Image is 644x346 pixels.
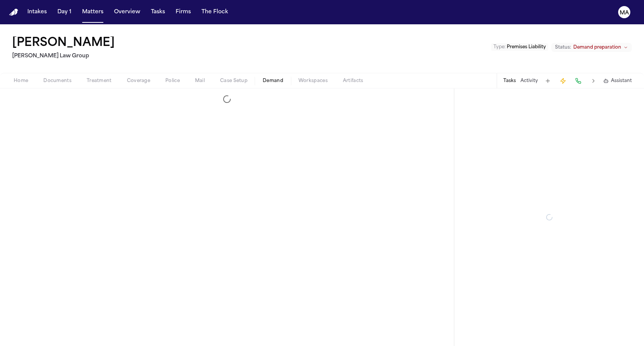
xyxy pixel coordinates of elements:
button: Day 1 [54,5,75,19]
button: Make a Call [573,76,584,86]
button: Tasks [148,5,168,19]
button: Add Task [542,76,553,86]
h1: [PERSON_NAME] [12,36,115,50]
span: Demand [263,78,283,84]
button: Assistant [603,78,632,84]
button: Intakes [24,5,50,19]
span: Demand preparation [573,44,621,51]
button: Change status from Demand preparation [551,43,632,52]
button: Firms [173,5,194,19]
button: Edit matter name [12,36,115,50]
button: Edit Type: Premises Liability [491,43,548,51]
span: Treatment [87,78,112,84]
button: Tasks [503,78,516,84]
button: Overview [111,5,143,19]
span: Premises Liability [507,45,546,49]
span: Artifacts [343,78,363,84]
span: Case Setup [220,78,247,84]
button: The Flock [198,5,231,19]
h2: [PERSON_NAME] Law Group [12,52,118,61]
button: Create Immediate Task [558,76,568,86]
img: Finch Logo [9,9,18,16]
span: Mail [195,78,205,84]
button: Activity [520,78,538,84]
span: Documents [43,78,71,84]
span: Assistant [611,78,632,84]
span: Status: [555,44,571,51]
text: MA [620,10,629,16]
button: Matters [79,5,106,19]
a: Home [9,9,18,16]
span: Workspaces [298,78,328,84]
span: Police [165,78,180,84]
span: Coverage [127,78,150,84]
span: Home [14,78,28,84]
span: Type : [493,45,506,49]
